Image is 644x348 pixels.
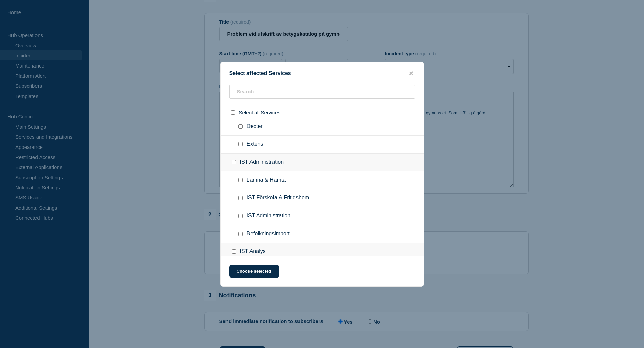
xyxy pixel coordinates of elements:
div: Select affected Services [221,70,424,77]
div: IST Administration [221,154,424,171]
input: Search [229,85,415,99]
span: IST Administration [247,213,291,219]
span: Lämna & Hämta [247,177,286,184]
span: Select all Services [239,110,281,115]
input: IST Förskola & Fritidshem checkbox [238,196,243,200]
span: Dexter [247,123,263,130]
span: Extens [247,141,263,148]
input: Extens checkbox [238,142,243,146]
input: IST Administration checkbox [238,214,243,218]
input: IST Administration checkbox [232,160,236,164]
input: select all checkbox [231,110,235,115]
div: IST Analys [221,243,424,261]
button: close button [407,70,415,77]
span: Befolkningsimport [247,231,290,237]
span: IST Förskola & Fritidshem [247,195,309,202]
input: Befolkningsimport checkbox [238,232,243,236]
input: IST Analys checkbox [232,249,236,254]
input: Dexter checkbox [238,124,243,129]
input: Lämna & Hämta checkbox [238,178,243,182]
button: Choose selected [229,265,279,278]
